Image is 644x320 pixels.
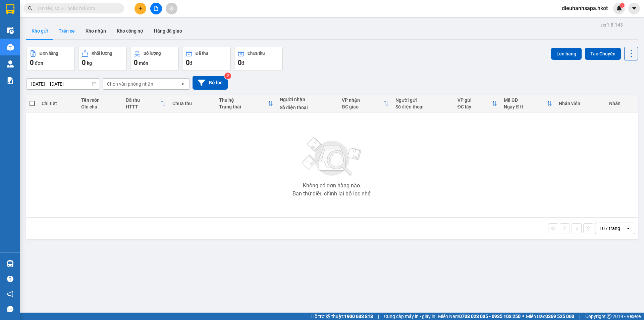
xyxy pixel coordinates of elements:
[599,225,620,232] div: 10 / trang
[585,48,621,60] button: Tạo Chuyến
[459,314,521,319] strong: 0708 023 035 - 0935 103 250
[311,313,373,320] span: Hỗ trợ kỹ thuật:
[40,51,58,56] div: Đơn hàng
[504,97,547,103] div: Mã GD
[395,104,451,109] div: Số điện thoại
[559,101,602,106] div: Nhân viên
[248,51,265,56] div: Chưa thu
[342,97,383,103] div: VP nhận
[292,191,372,196] div: Bạn thử điều chỉnh lại bộ lọc nhé!
[172,101,212,106] div: Chưa thu
[600,21,623,29] div: ver 1.8.143
[182,47,231,71] button: Đã thu0đ
[138,6,143,11] span: plus
[7,60,14,67] img: warehouse-icon
[500,95,555,112] th: Toggle SortBy
[219,97,268,103] div: Thu hộ
[621,3,623,8] span: 1
[342,104,383,109] div: ĐC giao
[126,97,160,103] div: Đã thu
[7,260,14,267] img: warehouse-icon
[169,6,174,11] span: aim
[545,314,574,319] strong: 0369 525 060
[7,44,14,51] img: warehouse-icon
[224,73,231,79] sup: 2
[458,97,492,103] div: VP gửi
[126,104,160,109] div: HTTT
[216,95,276,112] th: Toggle SortBy
[620,3,625,8] sup: 1
[186,58,190,66] span: 0
[7,291,13,297] span: notification
[53,23,80,39] button: Trên xe
[135,3,146,14] button: plus
[384,313,436,320] span: Cung cấp máy in - giấy in:
[139,60,148,66] span: món
[628,3,640,14] button: caret-down
[28,6,33,11] span: search
[150,3,162,14] button: file-add
[338,95,392,112] th: Toggle SortBy
[35,60,43,66] span: đơn
[234,47,283,71] button: Chưa thu0đ
[241,60,244,66] span: đ
[219,104,268,109] div: Trạng thái
[87,60,92,66] span: kg
[7,306,13,312] span: message
[92,51,112,56] div: Khối lượng
[556,4,613,12] span: dieuhanhsapa.hkot
[626,226,631,231] svg: open
[144,51,161,56] div: Số lượng
[42,101,74,106] div: Chi tiết
[607,314,611,319] span: copyright
[6,4,14,14] img: logo-vxr
[134,58,138,66] span: 0
[280,97,335,102] div: Người nhận
[303,183,361,188] div: Không có đơn hàng nào.
[522,315,524,318] span: ⚪️
[154,6,158,11] span: file-add
[80,23,111,39] button: Kho nhận
[196,51,208,56] div: Đã thu
[378,313,379,320] span: |
[37,5,116,12] input: Tìm tên, số ĐT hoặc mã đơn
[458,104,492,109] div: ĐC lấy
[344,314,373,319] strong: 1900 633 818
[280,105,335,110] div: Số điện thoại
[107,81,153,87] div: Chọn văn phòng nhận
[238,58,241,66] span: 0
[504,104,547,109] div: Ngày ĐH
[616,5,622,11] img: icon-new-feature
[81,104,119,109] div: Ghi chú
[579,313,580,320] span: |
[78,47,127,71] button: Khối lượng0kg
[82,58,86,66] span: 0
[551,48,582,60] button: Lên hàng
[190,60,192,66] span: đ
[438,313,521,320] span: Miền Nam
[609,101,635,106] div: Nhãn
[7,77,14,84] img: solution-icon
[81,97,119,103] div: Tên món
[111,23,149,39] button: Kho công nợ
[30,58,34,66] span: 0
[166,3,177,14] button: aim
[130,47,179,71] button: Số lượng0món
[7,276,13,282] span: question-circle
[122,95,169,112] th: Toggle SortBy
[7,27,14,34] img: warehouse-icon
[26,23,53,39] button: Kho gửi
[631,5,637,11] span: caret-down
[395,97,451,103] div: Người gửi
[149,23,187,39] button: Hàng đã giao
[526,313,574,320] span: Miền Bắc
[26,79,100,89] input: Select a date range.
[299,133,366,180] img: svg+xml;base64,PHN2ZyBjbGFzcz0ibGlzdC1wbHVnX19zdmciIHhtbG5zPSJodHRwOi8vd3d3LnczLm9yZy8yMDAwL3N2Zy...
[26,47,75,71] button: Đơn hàng0đơn
[193,76,228,90] button: Bộ lọc
[454,95,501,112] th: Toggle SortBy
[180,81,185,87] svg: open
